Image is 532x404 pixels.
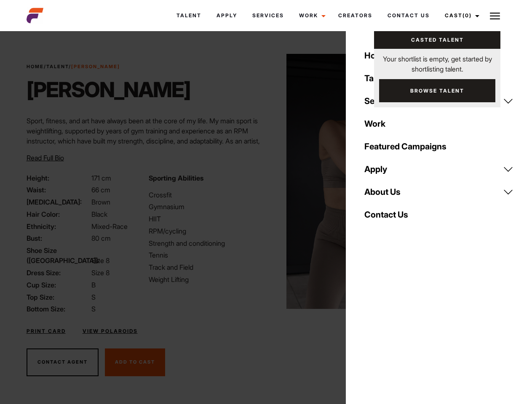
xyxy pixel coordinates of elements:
[149,250,261,260] li: Tennis
[27,173,90,183] span: Height:
[27,153,64,163] button: Read Full Bio
[27,185,90,195] span: Waist:
[27,348,99,376] button: Contact Agent
[27,197,90,207] span: [MEDICAL_DATA]:
[149,202,261,212] li: Gymnasium
[91,174,111,182] span: 171 cm
[27,280,90,290] span: Cup Size:
[27,268,90,278] span: Dress Size:
[27,77,190,102] h1: [PERSON_NAME]
[359,90,519,112] a: Services
[245,4,291,27] a: Services
[359,112,519,135] a: Work
[331,4,380,27] a: Creators
[149,238,261,248] li: Strength and conditioning
[359,135,519,158] a: Featured Campaigns
[374,31,500,49] a: Casted Talent
[27,292,90,302] span: Top Size:
[27,221,90,231] span: Ethnicity:
[46,64,69,69] a: Talent
[91,234,111,242] span: 80 cm
[149,226,261,236] li: RPM/cycling
[83,327,138,335] a: View Polaroids
[374,49,500,74] p: Your shortlist is empty, get started by shortlisting talent.
[149,190,261,200] li: Crossfit
[359,158,519,181] a: Apply
[27,64,44,69] a: Home
[359,203,519,226] a: Contact Us
[437,4,484,27] a: Cast(0)
[27,154,64,162] span: Read Full Bio
[359,181,519,203] a: About Us
[91,293,96,301] span: S
[27,209,90,219] span: Hair Color:
[380,4,437,27] a: Contact Us
[115,359,155,365] span: Add To Cast
[359,67,519,90] a: Talent
[291,4,331,27] a: Work
[359,44,519,67] a: Home
[91,222,128,231] span: Mixed-Race
[149,174,203,182] strong: Sporting Abilities
[91,256,110,265] span: Size 8
[91,210,107,218] span: Black
[91,305,96,313] span: S
[462,12,472,19] span: (0)
[149,274,261,284] li: Weight Lifting
[149,214,261,224] li: HIIT
[91,268,110,277] span: Size 8
[27,116,261,166] p: Sport, fitness, and art have always been at the core of my life. My main sport is weightlifting, ...
[490,11,500,21] img: Burger icon
[209,4,245,27] a: Apply
[91,281,96,289] span: B
[379,79,495,102] a: Browse Talent
[27,304,90,314] span: Bottom Size:
[27,63,120,70] span: / /
[27,327,66,335] a: Print Card
[169,4,209,27] a: Talent
[91,198,110,206] span: Brown
[27,233,90,243] span: Bust:
[27,245,90,266] span: Shoe Size ([GEOGRAPHIC_DATA]):
[71,64,120,69] strong: [PERSON_NAME]
[91,186,110,194] span: 66 cm
[105,348,165,376] button: Add To Cast
[27,7,43,24] img: cropped-aefm-brand-fav-22-square.png
[149,262,261,272] li: Track and Field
